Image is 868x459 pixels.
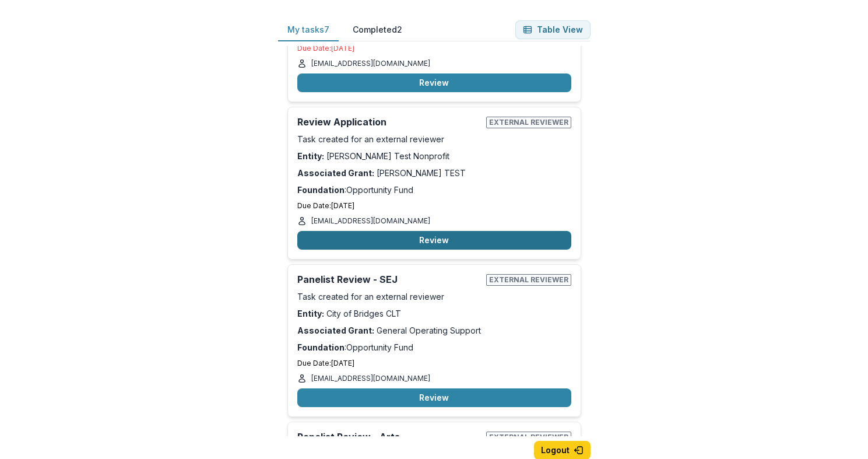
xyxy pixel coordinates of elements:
[297,342,345,352] strong: Foundation
[297,133,571,145] p: Task created for an external reviewer
[297,185,345,195] strong: Foundation
[297,201,571,211] p: Due Date: [DATE]
[297,150,571,162] p: [PERSON_NAME] Test Nonprofit
[297,184,571,196] p: : Opportunity Fund
[311,216,430,226] p: [EMAIL_ADDRESS][DOMAIN_NAME]
[311,58,430,69] p: [EMAIL_ADDRESS][DOMAIN_NAME]
[297,432,482,443] h2: Panelist Review - Arts
[297,43,571,54] p: Due Date: [DATE]
[297,290,571,303] p: Task created for an external reviewer
[297,73,571,92] button: Review
[515,20,591,39] button: Table View
[297,388,571,407] button: Review
[297,168,374,178] strong: Associated Grant:
[297,151,324,161] strong: Entity:
[278,19,339,41] button: My tasks 7
[297,231,571,250] button: Review
[297,307,571,320] p: City of Bridges CLT
[297,167,571,179] p: [PERSON_NAME] TEST
[486,117,571,128] span: External reviewer
[297,324,571,337] p: General Operating Support
[343,19,412,41] button: Completed 2
[297,325,374,335] strong: Associated Grant:
[311,373,430,384] p: [EMAIL_ADDRESS][DOMAIN_NAME]
[297,117,482,128] h2: Review Application
[297,341,571,353] p: : Opportunity Fund
[297,274,482,285] h2: Panelist Review - SEJ
[297,358,571,369] p: Due Date: [DATE]
[297,309,324,318] strong: Entity:
[486,274,571,286] span: External reviewer
[486,432,571,443] span: External reviewer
